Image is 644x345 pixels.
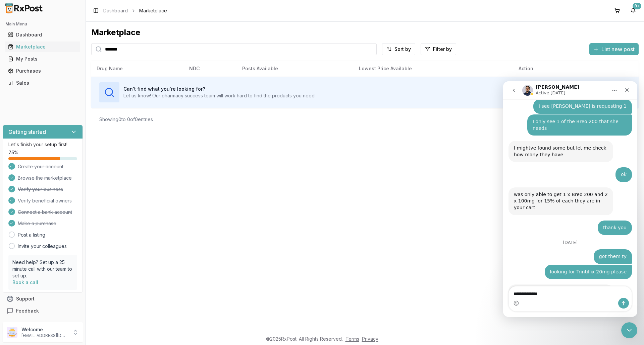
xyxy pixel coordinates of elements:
[123,86,316,92] h3: Can't find what you're looking for?
[3,54,83,64] button: My Posts
[394,46,411,53] span: Sort by
[3,66,83,76] button: Purchases
[382,43,415,55] button: Sort by
[3,293,83,305] button: Support
[3,29,83,40] button: Dashboard
[8,44,77,50] div: Marketplace
[5,21,80,27] h2: Main Menu
[7,327,17,338] img: User avatar
[628,5,639,16] button: 9+
[12,279,38,285] a: Book a call
[8,141,77,148] p: Let's finish your setup first!
[237,61,354,77] th: Posts Available
[5,77,80,89] a: Sales
[8,80,77,86] div: Sales
[5,53,80,65] a: My Posts
[18,220,56,227] span: Make a purchase
[421,43,456,55] button: Filter by
[91,61,184,77] th: Drug Name
[3,305,83,317] button: Feedback
[633,3,641,9] div: 9+
[123,92,316,99] p: Let us know! Our pharmacy success team will work hard to find the products you need.
[18,243,67,250] a: Invite your colleagues
[103,7,128,14] a: Dashboard
[21,326,68,333] p: Welcome
[8,128,46,136] h3: Getting started
[99,116,153,123] div: Showing 0 to 0 of 0 entries
[433,46,452,53] span: Filter by
[91,27,639,38] div: Marketplace
[621,322,637,338] iframe: Intercom live chat
[8,149,18,156] span: 75 %
[18,197,72,204] span: Verify beneficial owners
[8,68,77,74] div: Purchases
[18,163,63,170] span: Create your account
[589,47,639,53] a: List new post
[5,41,80,53] a: Marketplace
[21,333,68,338] p: [EMAIL_ADDRESS][DOMAIN_NAME]
[16,308,39,314] span: Feedback
[8,56,77,62] div: My Posts
[513,61,639,77] th: Action
[601,45,635,53] span: List new post
[103,7,167,14] nav: breadcrumb
[589,43,639,55] button: List new post
[18,209,72,215] span: Connect a bank account
[8,31,77,38] div: Dashboard
[5,65,80,77] a: Purchases
[3,41,83,52] button: Marketplace
[3,3,46,13] img: RxPost Logo
[12,259,73,279] p: Need help? Set up a 25 minute call with our team to set up.
[18,232,45,238] a: Post a listing
[5,29,80,41] a: Dashboard
[354,61,513,77] th: Lowest Price Available
[503,81,637,317] iframe: Intercom live chat
[3,78,83,88] button: Sales
[18,186,63,193] span: Verify your business
[184,61,237,77] th: NDC
[345,336,359,342] a: Terms
[362,336,378,342] a: Privacy
[139,7,167,14] span: Marketplace
[18,175,72,181] span: Browse the marketplace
